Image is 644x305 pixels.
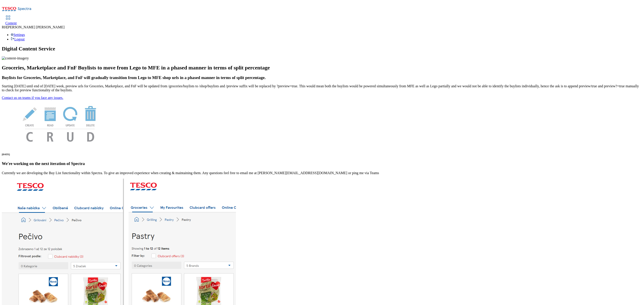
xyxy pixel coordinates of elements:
[5,21,17,25] span: Content
[11,33,25,37] a: Settings
[2,46,642,52] h1: Digital Content Service
[2,75,642,80] h3: Buylists for Groceries, Marketplace, and FnF will gradually transition from Lego to MFE shop urls...
[2,153,642,156] h6: [DATE]
[7,25,64,29] span: [PERSON_NAME] [PERSON_NAME]
[11,37,25,41] a: Logout
[2,25,7,29] span: RH
[2,56,29,60] img: content-imagery
[2,100,118,146] img: News Image
[2,65,642,71] h2: Groceries, Marketplace and FnF Buylists to move from Lego to MFE in a phased manner in terms of s...
[2,161,642,166] h3: We're working on the next iteration of Spectra
[5,16,17,25] a: Content
[2,96,63,100] a: Contact us on teams if you face any issues.
[2,171,642,175] p: Currently we are developing the Buy List functionality within Spectra. To give an improved experi...
[2,84,642,92] p: Starting [DATE] until end of [DATE] week, preview urls for Groceries, Marketplace, and FnF will b...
